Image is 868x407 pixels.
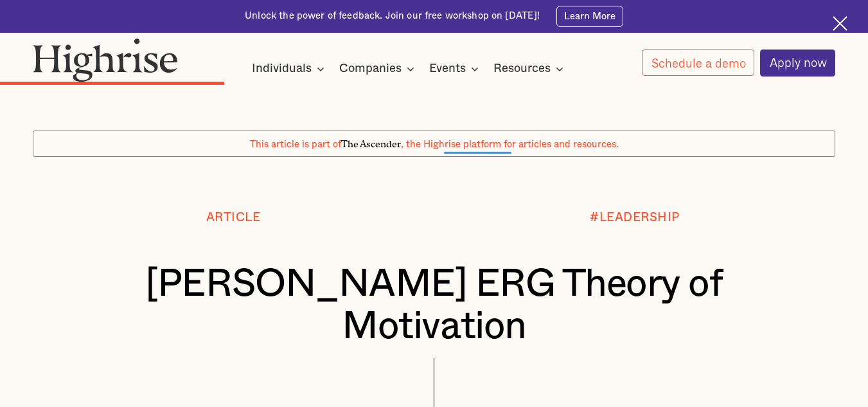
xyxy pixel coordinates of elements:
img: Cross icon [833,16,847,31]
div: Individuals [252,61,328,77]
span: , the Highrise platform for articles and resources. [401,140,619,149]
div: Events [429,61,483,77]
img: Highrise logo [33,38,178,82]
span: This article is part of [250,140,341,149]
div: Unlock the power of feedback. Join our free workshop on [DATE]! [245,10,540,23]
a: Learn More [556,6,623,27]
a: Apply now [760,50,836,77]
h1: [PERSON_NAME] ERG Theory of Motivation [66,263,802,348]
div: Individuals [252,61,312,77]
div: Article [206,212,261,225]
a: Schedule a demo [642,50,755,76]
div: #LEADERSHIP [590,212,680,225]
div: Resources [493,61,551,77]
div: Events [429,61,466,77]
div: Companies [339,61,402,77]
span: The Ascender [341,136,401,148]
div: Companies [339,61,418,77]
div: Resources [493,61,567,77]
